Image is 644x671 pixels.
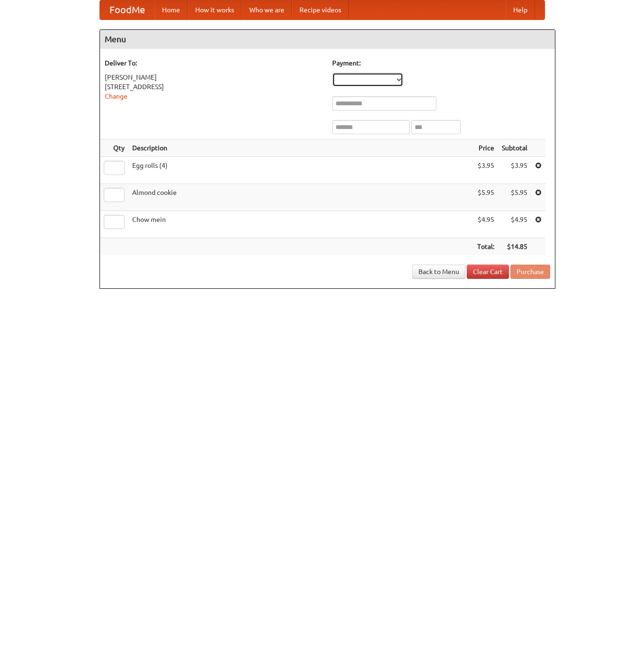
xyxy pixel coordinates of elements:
a: Clear Cart [467,265,509,279]
td: Almond cookie [128,184,473,211]
a: Recipe videos [292,0,349,19]
a: How it works [188,0,242,19]
td: $5.95 [498,184,531,211]
td: Egg rolls (4) [128,157,473,184]
td: $3.95 [498,157,531,184]
button: Purchase [510,265,550,279]
h5: Payment: [332,58,550,68]
th: Qty [100,139,128,157]
th: Description [128,139,473,157]
a: Who we are [242,0,292,19]
h5: Deliver To: [105,58,323,68]
td: Chow mein [128,211,473,238]
th: $14.85 [498,238,531,256]
h4: Menu [100,30,555,49]
a: Change [105,92,127,100]
td: $4.95 [498,211,531,238]
div: [STREET_ADDRESS] [105,82,323,92]
td: $5.95 [473,184,498,211]
th: Subtotal [498,139,531,157]
a: FoodMe [100,0,154,19]
th: Price [473,139,498,157]
a: Home [154,0,188,19]
div: [PERSON_NAME] [105,73,323,82]
th: Total: [473,238,498,256]
a: Help [506,0,535,19]
td: $4.95 [473,211,498,238]
td: $3.95 [473,157,498,184]
a: Back to Menu [412,265,465,279]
